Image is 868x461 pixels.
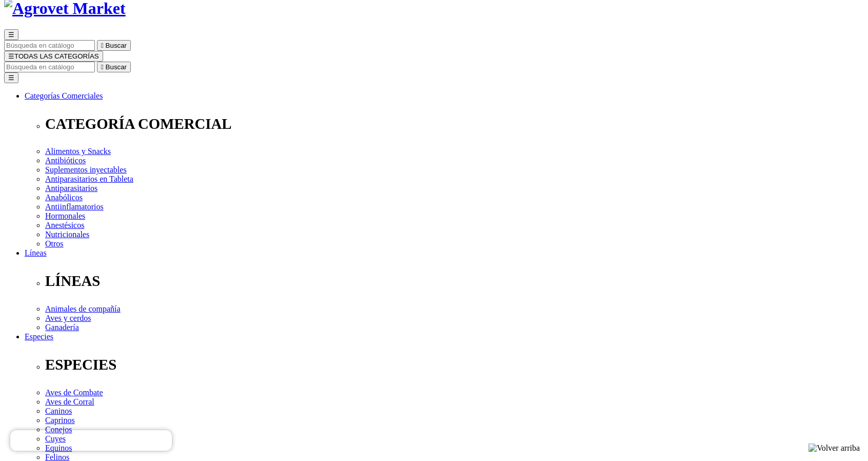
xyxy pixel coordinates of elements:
[45,212,85,220] a: Hormonales
[45,175,133,183] a: Antiparasitarios en Tableta
[45,444,72,452] a: Equinos
[45,314,91,322] a: Aves y cerdos
[8,52,14,60] span: ☰
[97,62,131,72] button:  Buscar
[101,42,104,49] i: 
[45,356,864,373] p: ESPECIES
[45,273,864,290] p: LÍNEAS
[45,156,86,165] a: Antibióticos
[25,332,53,341] a: Especies
[45,407,72,415] a: Caninos
[45,221,84,229] a: Anestésicos
[4,29,18,40] button: ☰
[4,40,95,51] input: Buscar
[45,425,72,434] a: Conejos
[45,184,97,193] a: Antiparasitarios
[106,42,127,49] span: Buscar
[25,91,103,100] a: Categorías Comerciales
[4,51,103,62] button: ☰TODAS LAS CATEGORÍAS
[106,63,127,71] span: Buscar
[45,202,104,211] a: Antiinflamatorios
[45,116,864,132] p: CATEGORÍA COMERCIAL
[10,430,172,451] iframe: Brevo live chat
[97,40,131,51] button:  Buscar
[8,31,14,39] span: ☰
[45,147,111,156] a: Alimentos y Snacks
[45,165,127,174] a: Suplementos inyectables
[45,239,64,248] a: Otros
[45,416,75,425] a: Caprinos
[4,72,18,83] button: ☰
[101,63,104,71] i: 
[45,323,79,332] a: Ganadería
[808,444,860,453] img: Volver arriba
[45,388,103,397] a: Aves de Combate
[45,397,94,406] a: Aves de Corral
[45,193,83,202] a: Anabólicos
[4,62,95,72] input: Buscar
[45,304,121,313] a: Animales de compañía
[45,230,89,239] a: Nutricionales
[25,248,47,257] a: Líneas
